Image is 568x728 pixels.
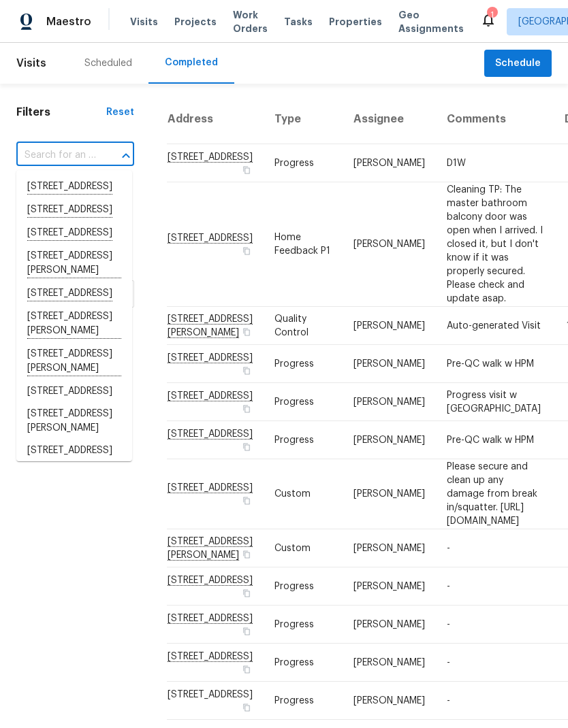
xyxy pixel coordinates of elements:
[233,8,268,35] span: Work Orders
[436,182,554,307] td: Cleaning TP: The master bathroom balcony door was open when I arrived. I closed it, but I don't k...
[264,182,343,307] td: Home Feedback P1
[436,383,554,421] td: Progress visit w [GEOGRAPHIC_DATA]
[106,105,134,119] div: Reset
[264,459,343,529] td: Custom
[240,365,253,377] button: Copy Address
[343,682,436,720] td: [PERSON_NAME]
[174,15,217,29] span: Projects
[264,95,343,144] th: Type
[240,548,253,561] button: Copy Address
[343,307,436,345] td: [PERSON_NAME]
[240,495,253,507] button: Copy Address
[436,529,554,567] td: -
[264,345,343,383] td: Progress
[165,56,218,69] div: Completed
[264,682,343,720] td: Progress
[16,403,132,440] li: [STREET_ADDRESS][PERSON_NAME]
[264,606,343,644] td: Progress
[264,307,343,345] td: Quality Control
[264,421,343,459] td: Progress
[84,56,132,70] div: Scheduled
[264,529,343,567] td: Custom
[284,17,313,27] span: Tasks
[495,55,541,72] span: Schedule
[240,441,253,453] button: Copy Address
[46,15,91,29] span: Maestro
[436,421,554,459] td: Pre-QC walk w HPM
[264,144,343,182] td: Progress
[343,383,436,421] td: [PERSON_NAME]
[343,459,436,529] td: [PERSON_NAME]
[240,164,253,176] button: Copy Address
[487,8,496,22] div: 1
[343,95,436,144] th: Assignee
[16,440,132,462] li: [STREET_ADDRESS]
[264,383,343,421] td: Progress
[484,50,552,78] button: Schedule
[240,625,253,638] button: Copy Address
[343,606,436,644] td: [PERSON_NAME]
[398,8,464,35] span: Geo Assignments
[436,459,554,529] td: Please secure and clean up any damage from break in/squatter. [URL][DOMAIN_NAME]
[16,380,132,403] li: [STREET_ADDRESS]
[264,567,343,606] td: Progress
[167,682,264,720] td: [STREET_ADDRESS]
[16,145,96,166] input: Search for an address...
[343,345,436,383] td: [PERSON_NAME]
[436,644,554,682] td: -
[436,307,554,345] td: Auto-generated Visit
[240,245,253,257] button: Copy Address
[343,144,436,182] td: [PERSON_NAME]
[343,567,436,606] td: [PERSON_NAME]
[240,403,253,415] button: Copy Address
[240,326,253,338] button: Copy Address
[436,682,554,720] td: -
[343,421,436,459] td: [PERSON_NAME]
[16,48,46,78] span: Visits
[116,146,136,165] button: Close
[16,105,106,119] h1: Filters
[167,95,264,144] th: Address
[240,587,253,599] button: Copy Address
[264,644,343,682] td: Progress
[240,701,253,714] button: Copy Address
[130,15,158,29] span: Visits
[240,663,253,676] button: Copy Address
[343,182,436,307] td: [PERSON_NAME]
[329,15,382,29] span: Properties
[436,567,554,606] td: -
[436,345,554,383] td: Pre-QC walk w HPM
[343,529,436,567] td: [PERSON_NAME]
[343,644,436,682] td: [PERSON_NAME]
[436,95,554,144] th: Comments
[436,606,554,644] td: -
[436,144,554,182] td: D1W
